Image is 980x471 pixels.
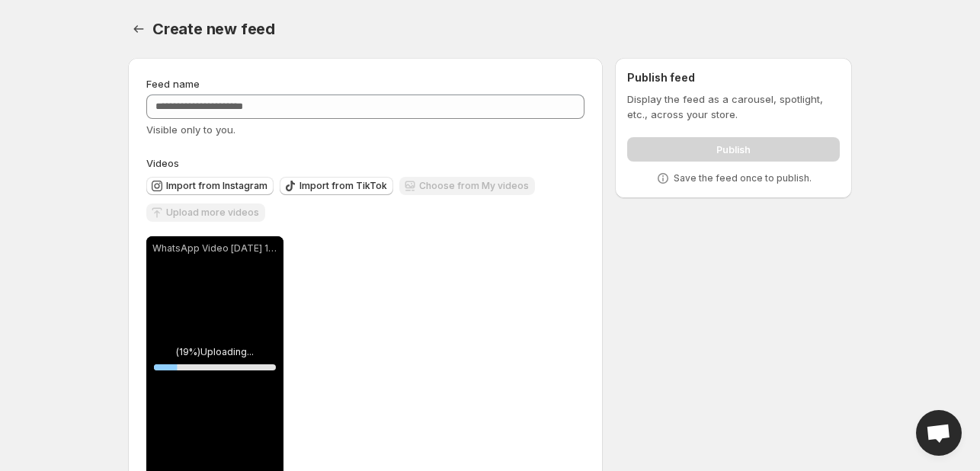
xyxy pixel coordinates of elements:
[299,180,387,192] span: Import from TikTok
[146,78,200,90] span: Feed name
[166,180,267,192] span: Import from Instagram
[146,123,235,136] span: Visible only to you.
[146,157,179,169] span: Videos
[674,172,812,184] p: Save the feed once to publish.
[152,242,277,255] p: WhatsApp Video [DATE] 10.25.10 AM (2).mp4
[280,177,393,195] button: Import from TikTok
[146,177,274,195] button: Import from Instagram
[152,20,275,38] span: Create new feed
[627,70,840,85] h2: Publish feed
[627,91,840,122] p: Display the feed as a carousel, spotlight, etc., across your store.
[916,410,962,456] div: Open chat
[128,18,149,40] button: Settings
